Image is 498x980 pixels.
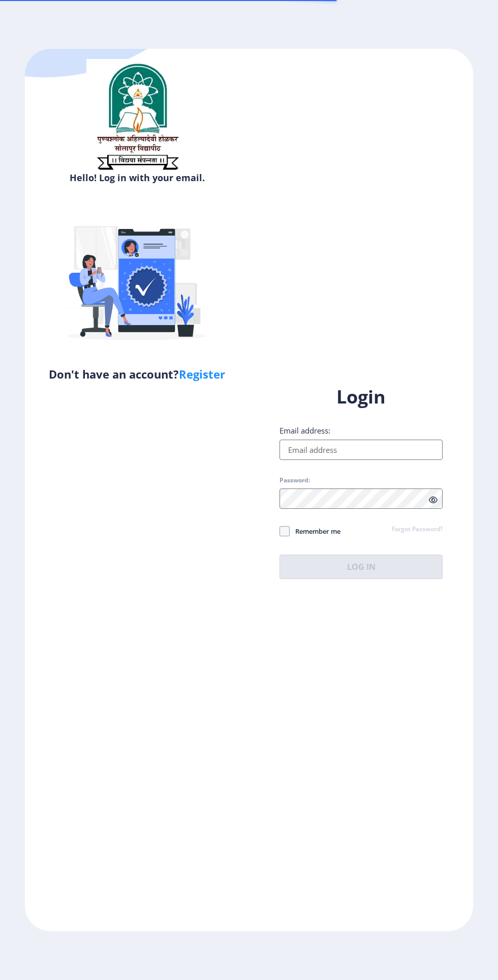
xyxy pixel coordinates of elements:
[279,476,310,484] label: Password:
[279,385,443,409] h1: Login
[48,188,226,366] img: Verified-rafiki.svg
[279,440,443,460] input: Email address
[290,525,340,537] span: Remember me
[279,425,330,436] label: Email address:
[33,171,241,184] h6: Hello! Log in with your email.
[279,555,443,579] button: Log In
[392,525,443,534] a: Forgot Password?
[33,366,241,382] h5: Don't have an account?
[179,366,225,382] a: Register
[86,59,188,174] img: sulogo.png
